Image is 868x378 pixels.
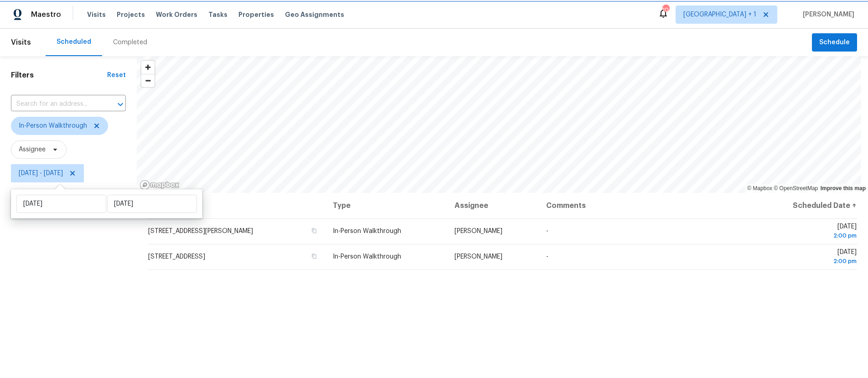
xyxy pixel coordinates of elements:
th: Address [148,193,325,218]
a: OpenStreetMap [774,185,818,192]
th: Assignee [447,193,539,218]
div: 10 [662,5,669,15]
span: [GEOGRAPHIC_DATA] + 1 [683,10,756,19]
span: Zoom out [141,74,155,87]
span: [DATE] [759,249,857,266]
span: Tasks [208,11,227,18]
span: [STREET_ADDRESS] [148,254,205,260]
div: Completed [113,38,147,47]
span: In-Person Walkthrough [333,228,401,234]
a: Improve this map [821,185,866,192]
button: Zoom out [141,74,155,87]
button: Zoom in [141,61,155,74]
th: Scheduled Date ↑ [752,193,857,218]
span: Visits [87,10,106,19]
span: [DATE] [759,223,857,240]
span: - [546,254,548,260]
span: [PERSON_NAME] [455,254,502,260]
span: [DATE] - [DATE] [19,169,63,178]
canvas: Map [137,56,861,193]
span: Maestro [31,10,61,19]
th: Comments [539,193,752,218]
div: Reset [107,71,126,80]
span: In-Person Walkthrough [333,254,401,260]
span: Work Orders [156,10,197,19]
button: Schedule [812,33,857,52]
span: Visits [11,32,31,52]
div: 2:00 pm [759,231,857,240]
button: Copy Address [310,227,318,235]
div: Scheduled [57,37,91,47]
h1: Filters [11,71,107,80]
div: 2:00 pm [759,257,857,266]
span: - [546,228,548,234]
button: Open [114,98,127,111]
span: Properties [238,10,274,19]
input: End date [107,195,197,213]
input: Search for an address... [11,97,100,111]
a: Mapbox homepage [139,180,180,190]
a: Mapbox [747,185,772,192]
span: Geo Assignments [285,10,344,19]
span: [PERSON_NAME] [799,10,854,19]
span: Schedule [819,37,850,48]
span: Assignee [19,145,46,154]
span: [PERSON_NAME] [455,228,502,234]
span: Projects [117,10,145,19]
span: In-Person Walkthrough [19,121,87,130]
th: Type [325,193,448,218]
input: Start date [16,195,106,213]
button: Copy Address [310,252,318,260]
span: [STREET_ADDRESS][PERSON_NAME] [148,228,253,234]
